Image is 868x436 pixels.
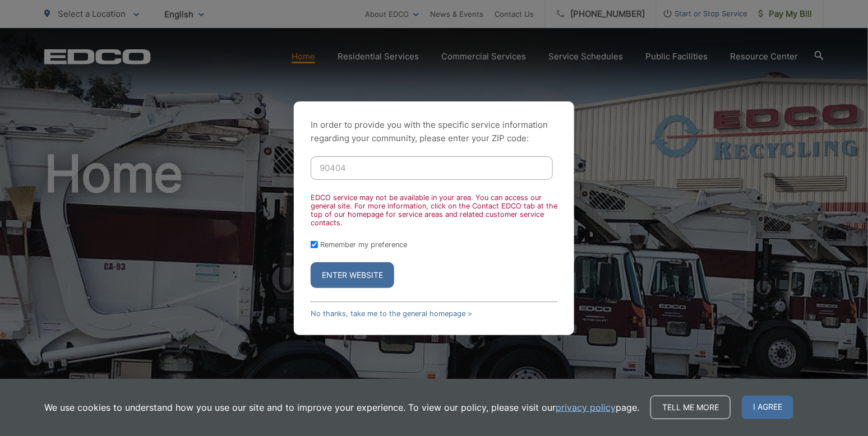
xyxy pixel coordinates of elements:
label: Remember my preference [320,240,407,249]
p: In order to provide you with the specific service information regarding your community, please en... [311,118,557,145]
button: Enter Website [311,262,394,288]
p: We use cookies to understand how you use our site and to improve your experience. To view our pol... [44,401,639,414]
div: EDCO service may not be available in your area. You can access our general site. For more informa... [311,193,557,227]
a: Tell me more [650,396,731,419]
input: Enter ZIP Code [311,156,553,180]
span: I agree [742,396,793,419]
a: No thanks, take me to the general homepage > [311,309,472,318]
a: privacy policy [556,401,616,414]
